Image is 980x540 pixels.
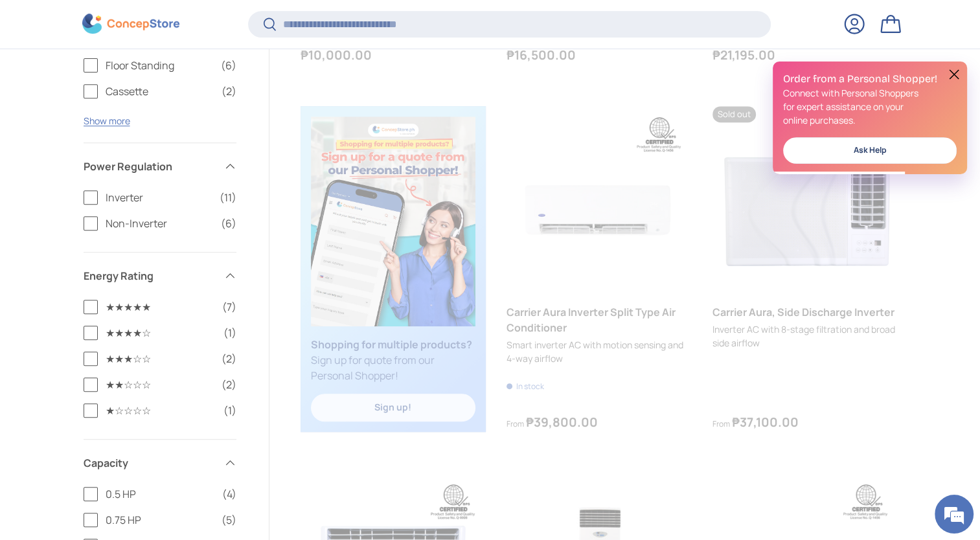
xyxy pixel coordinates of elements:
[221,216,236,231] span: (6)
[106,377,214,392] span: ★★☆☆☆
[222,377,236,392] span: (2)
[223,325,236,341] span: (1)
[222,486,236,502] span: (4)
[106,190,212,205] span: Inverter
[221,58,236,73] span: (6)
[67,73,218,89] div: Chat with us now
[106,58,213,73] span: Floor Standing
[106,351,214,366] span: ★★★☆☆
[84,253,236,299] summary: Energy Rating
[75,163,179,294] span: We're online!
[222,299,236,315] span: (7)
[84,143,236,190] summary: Power Regulation
[106,325,216,341] span: ★★★★☆
[783,86,957,127] p: Connect with Personal Shoppers for expert assistance on your online purchases.
[106,403,216,418] span: ★☆☆☆☆
[84,268,216,284] span: Energy Rating
[212,6,244,38] div: Minimize live chat window
[222,512,236,528] span: (5)
[82,14,179,34] img: ConcepStore
[84,440,236,486] summary: Capacity
[220,190,236,205] span: (11)
[783,137,957,164] a: Ask Help
[106,486,214,502] span: 0.5 HP
[84,159,216,174] span: Power Regulation
[222,84,236,99] span: (2)
[783,72,957,86] h2: Order from a Personal Shopper!
[84,455,216,471] span: Capacity
[106,84,214,99] span: Cassette
[222,351,236,366] span: (2)
[223,403,236,418] span: (1)
[84,115,130,127] button: Show more
[106,299,214,315] span: ★★★★★
[106,512,214,528] span: 0.75 HP
[6,354,247,399] textarea: Type your message and hit 'Enter'
[106,216,213,231] span: Non-Inverter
